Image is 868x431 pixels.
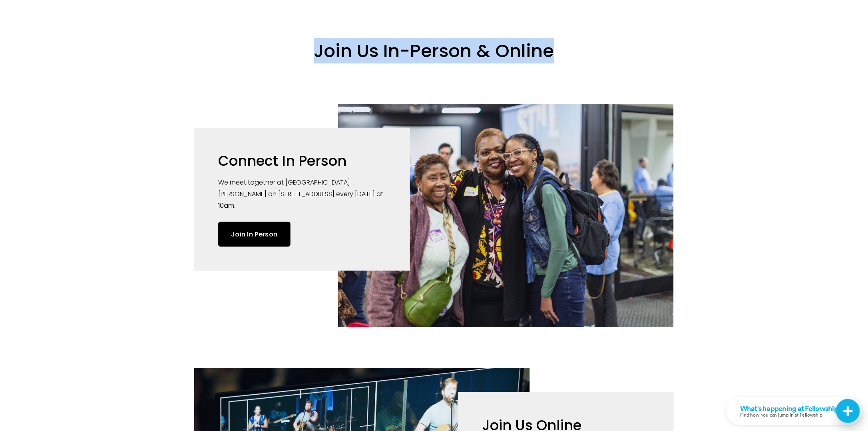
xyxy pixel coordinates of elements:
[218,222,291,247] a: Join In Person
[14,8,118,15] div: What's happening at Fellowship...
[218,151,346,171] h3: Connect In Person
[14,16,118,20] p: Find how you can jump in at Fellowship
[218,177,386,211] p: We meet together at [GEOGRAPHIC_DATA][PERSON_NAME] on [STREET_ADDRESS] every [DATE] at 10am.
[194,40,674,63] h2: Join Us In-Person & Online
